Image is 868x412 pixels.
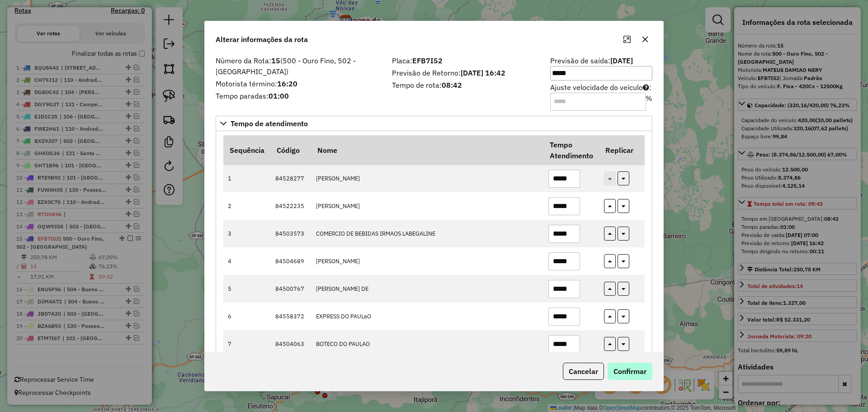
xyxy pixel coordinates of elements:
[223,135,270,165] th: Sequência
[392,67,539,78] label: Previsão de Retorno:
[620,32,634,47] button: Maximize
[277,79,297,88] strong: 16:20
[223,275,270,303] td: 5
[270,165,311,193] td: 84528277
[442,81,462,90] strong: 08:42
[216,34,308,45] span: Alterar informações da rota
[412,56,443,65] strong: EFB7I52
[599,135,645,165] th: Replicar
[216,78,381,89] label: Motorista término:
[216,56,356,76] span: (500 - Ouro Fino, 502 - [GEOGRAPHIC_DATA])
[270,220,311,247] td: 84503573
[604,337,616,351] button: replicar tempo de atendimento nos itens acima deste
[311,135,543,165] th: Nome
[604,227,616,241] button: replicar tempo de atendimento nos itens acima deste
[618,171,629,185] button: replicar tempo de atendimento nos itens abaixo deste
[269,91,289,100] strong: 01:00
[311,192,543,220] td: [PERSON_NAME]
[643,84,649,91] i: Para aumentar a velocidade, informe um valor negativo
[550,93,646,111] input: Ajuste velocidade do veículo:%
[392,80,539,90] label: Tempo de rota:
[311,247,543,275] td: [PERSON_NAME]
[608,363,652,380] button: Confirmar
[392,55,539,66] label: Placa:
[618,337,629,351] button: replicar tempo de atendimento nos itens abaixo deste
[270,330,311,358] td: 84504063
[231,120,308,127] span: Tempo de atendimento
[216,116,652,131] a: Tempo de atendimento
[216,55,381,77] label: Número da Rota:
[311,165,543,193] td: [PERSON_NAME]
[618,309,629,323] button: replicar tempo de atendimento nos itens abaixo deste
[604,309,616,323] button: replicar tempo de atendimento nos itens acima deste
[461,68,505,77] strong: [DATE] 16:42
[270,135,311,165] th: Código
[223,303,270,330] td: 6
[311,275,543,303] td: [PERSON_NAME] DE
[311,330,543,358] td: BOTECO DO PAULAO
[618,199,629,213] button: replicar tempo de atendimento nos itens abaixo deste
[223,330,270,358] td: 7
[311,220,543,247] td: COMERCIO DE BEBIDAS IRMAOS LABEGALINE
[550,55,652,81] label: Previsão de saída:
[311,303,543,330] td: EXPRESS DO PAULaO
[271,56,280,65] strong: 15
[618,254,629,268] button: replicar tempo de atendimento nos itens abaixo deste
[270,303,311,330] td: 84558372
[550,66,652,81] input: Previsão de saída:[DATE]
[604,282,616,296] button: replicar tempo de atendimento nos itens acima deste
[270,275,311,303] td: 84500767
[550,82,652,111] label: Ajuste velocidade do veículo :
[270,192,311,220] td: 84522235
[270,247,311,275] td: 84504689
[604,254,616,268] button: replicar tempo de atendimento nos itens acima deste
[543,135,599,165] th: Tempo Atendimento
[618,227,629,241] button: replicar tempo de atendimento nos itens abaixo deste
[216,90,381,101] label: Tempo paradas:
[223,220,270,247] td: 3
[223,165,270,193] td: 1
[610,56,633,65] strong: [DATE]
[223,192,270,220] td: 2
[563,363,604,380] button: Cancelar
[618,282,629,296] button: replicar tempo de atendimento nos itens abaixo deste
[604,199,616,213] button: replicar tempo de atendimento nos itens acima deste
[646,93,652,111] div: %
[223,247,270,275] td: 4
